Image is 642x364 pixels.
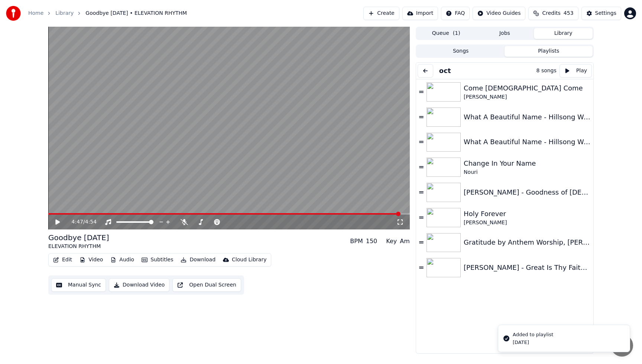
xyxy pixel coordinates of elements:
[172,278,241,292] button: Open Dual Screen
[402,7,438,20] button: Import
[28,10,187,17] nav: breadcrumb
[564,10,574,17] span: 453
[464,112,590,122] div: What A Beautiful Name - Hillsong Worship - Lyric Video
[366,237,377,246] div: 150
[560,64,592,77] button: Play
[48,232,109,243] div: Goodbye [DATE]
[350,237,363,246] div: BPM
[6,6,21,21] img: youka
[386,237,397,246] div: Key
[107,255,137,265] button: Audio
[55,10,74,17] a: Library
[139,255,176,265] button: Subtitles
[464,137,590,147] div: What A Beautiful Name - Hillsong Worship - Lyric Video
[534,28,593,39] button: Library
[464,262,590,273] div: [PERSON_NAME] - Great Is Thy Faithfulness
[528,7,578,20] button: Credits453
[232,256,266,264] div: Cloud Library
[595,10,616,17] div: Settings
[513,331,553,338] div: Added to playlist
[464,93,590,101] div: [PERSON_NAME]
[536,67,557,75] div: 8 songs
[72,218,90,226] div: /
[581,7,621,20] button: Settings
[363,7,399,20] button: Create
[28,10,43,17] a: Home
[109,278,169,292] button: Download Video
[453,30,460,37] span: ( 1 )
[464,187,590,198] div: [PERSON_NAME] - Goodness of [DEMOGRAPHIC_DATA]
[436,66,454,76] button: oct
[473,7,525,20] button: Video Guides
[464,219,590,226] div: [PERSON_NAME]
[400,237,410,246] div: Am
[464,158,590,169] div: Change In Your Name
[464,169,590,176] div: Nouri
[50,255,75,265] button: Edit
[178,255,218,265] button: Download
[417,46,505,57] button: Songs
[464,209,590,219] div: Holy Forever
[476,28,534,39] button: Jobs
[85,218,97,226] span: 4:54
[51,278,106,292] button: Manual Sync
[505,46,593,57] button: Playlists
[513,339,553,346] div: [DATE]
[72,218,83,226] span: 4:47
[441,7,470,20] button: FAQ
[77,255,106,265] button: Video
[85,10,187,17] span: Goodbye [DATE] • ELEVATION RHYTHM
[48,243,109,250] div: ELEVATION RHYTHM
[542,10,560,17] span: Credits
[464,83,590,93] div: Come [DEMOGRAPHIC_DATA] Come
[417,28,476,39] button: Queue
[464,237,590,248] div: Gratitude by Anthem Worship, [PERSON_NAME] & Mass Anthem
